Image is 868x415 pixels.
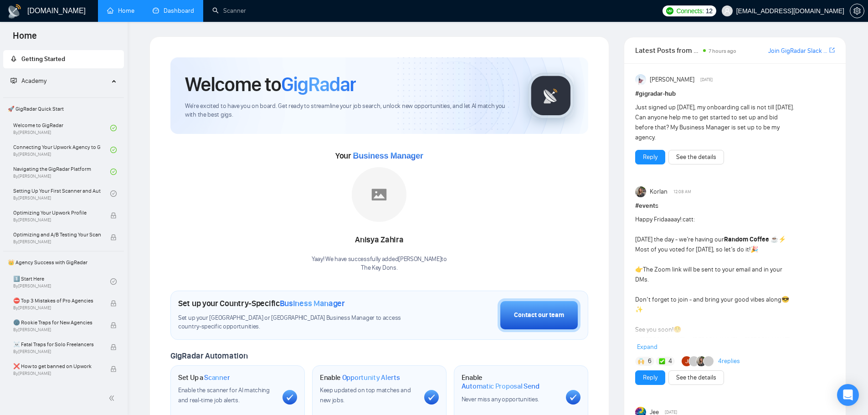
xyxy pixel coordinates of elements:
[13,118,110,138] a: Welcome to GigRadarBy[PERSON_NAME]
[185,102,514,119] span: We're excited to have you on board. Get ready to streamline your job search, unlock new opportuni...
[635,306,643,313] span: ✨
[13,162,110,182] a: Navigating the GigRadar PlatformBy[PERSON_NAME]
[353,151,423,160] span: Business Manager
[850,7,864,15] span: setting
[635,186,646,197] img: Korlan
[342,373,400,382] span: Opportunity Alerts
[13,340,101,349] span: ☠️ Fatal Traps for Solo Freelancers
[110,300,117,307] span: lock
[280,298,345,308] span: Business Manager
[770,236,778,243] span: ☕
[178,314,420,331] span: Set up your [GEOGRAPHIC_DATA] or [GEOGRAPHIC_DATA] Business Manager to access country-specific op...
[676,6,704,16] span: Connects:
[706,6,713,16] span: 12
[709,48,736,54] span: 7 hours ago
[7,4,22,19] img: logo
[4,100,123,118] span: 🚀 GigRadar Quick Start
[13,230,101,239] span: Optimizing and A/B Testing Your Scanner for Better Results
[635,89,835,99] h1: # gigradar-hub
[514,310,564,320] div: Contact our team
[724,8,730,14] span: user
[110,344,117,350] span: lock
[13,272,110,292] a: 1️⃣ Start HereBy[PERSON_NAME]
[281,72,356,97] span: GigRadar
[110,322,117,328] span: lock
[668,150,724,164] button: See the details
[320,373,400,382] h1: Enable
[21,55,65,63] span: Getting Started
[829,46,835,55] a: export
[13,239,101,245] span: By [PERSON_NAME]
[335,151,423,161] span: Your
[110,234,117,241] span: lock
[650,75,694,85] span: [PERSON_NAME]
[718,357,740,366] a: 4replies
[768,46,827,56] a: Join GigRadar Slack Community
[110,147,117,153] span: check-circle
[13,184,110,204] a: Setting Up Your First Scanner and Auto-BidderBy[PERSON_NAME]
[778,236,786,243] span: ⚡
[312,264,447,272] p: The Key Dons .
[110,278,117,285] span: check-circle
[178,298,345,308] h1: Set up your Country-Specific
[829,46,835,54] span: export
[13,305,101,311] span: By [PERSON_NAME]
[637,343,657,351] span: Expand
[178,386,270,404] span: Enable the scanner for AI matching and real-time job alerts.
[13,362,101,371] span: ❌ How to get banned on Upwork
[666,7,673,15] img: upwork-logo.png
[110,366,117,372] span: lock
[178,373,230,382] h1: Set Up a
[696,356,706,366] img: Korlan
[462,382,539,391] span: Automatic Proposal Send
[13,208,101,217] span: Optimizing Your Upwork Profile
[10,77,17,84] span: fund-projection-screen
[13,327,101,333] span: By [PERSON_NAME]
[635,102,795,143] div: Just signed up [DATE], my onboarding call is not till [DATE]. Can anyone help me to get started t...
[3,50,124,68] li: Getting Started
[13,318,101,327] span: 🌚 Rookie Traps for New Agencies
[648,357,652,366] span: 6
[781,296,789,303] span: 😎
[498,298,580,332] button: Contact our team
[204,373,230,382] span: Scanner
[750,246,758,253] span: 🎉
[682,356,692,366] img: JM
[668,357,672,366] span: 4
[312,255,447,272] div: Yaay! We have successfully added [PERSON_NAME] to
[650,187,668,197] span: Korlan
[10,77,46,85] span: Academy
[170,351,247,361] span: GigRadar Automation
[638,358,644,364] img: 🙌
[724,236,769,243] strong: Random Coffee
[110,190,117,197] span: check-circle
[185,72,356,97] h1: Welcome to
[850,4,864,18] button: setting
[850,7,864,15] a: setting
[320,386,411,404] span: Keep updated on top matches and new jobs.
[635,370,665,385] button: Reply
[13,217,101,223] span: By [PERSON_NAME]
[4,253,123,272] span: 👑 Agency Success with GigRadar
[676,373,716,383] a: See the details
[635,215,795,385] div: Happy Fridaaaay!:catt: [DATE] the day - we’re having our ️ ️ Most of you voted for [DATE], so let...
[673,326,681,333] span: ☺️
[462,395,539,403] span: Never miss any opportunities.
[700,76,713,84] span: [DATE]
[643,373,657,383] a: Reply
[13,296,101,305] span: ⛔ Top 3 Mistakes of Pro Agencies
[635,45,700,56] span: Latest Posts from the GigRadar Community
[312,232,447,248] div: Anisya Zahira
[659,358,665,364] img: ✅
[108,394,118,403] span: double-left
[110,125,117,131] span: check-circle
[635,74,646,85] img: Anisuzzaman Khan
[635,150,665,164] button: Reply
[352,167,406,222] img: placeholder.png
[643,152,657,162] a: Reply
[635,266,643,273] span: 👉
[528,73,574,118] img: gigradar-logo.png
[462,373,559,391] h1: Enable
[10,56,17,62] span: rocket
[110,169,117,175] span: check-circle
